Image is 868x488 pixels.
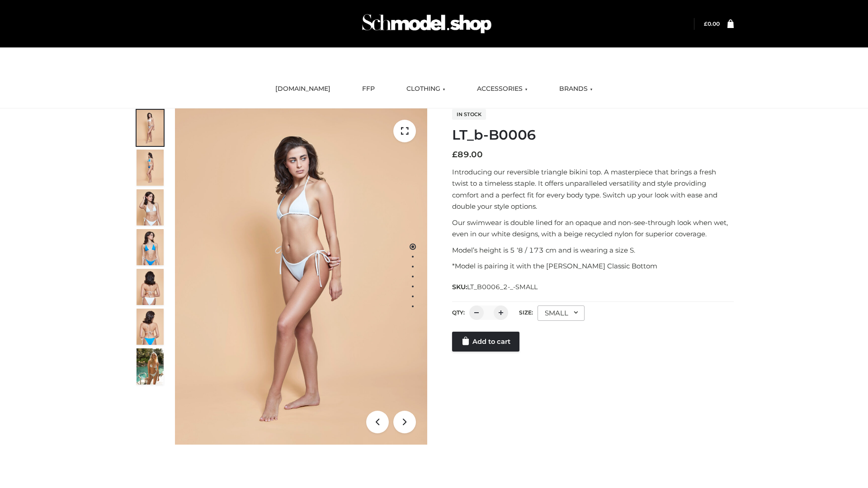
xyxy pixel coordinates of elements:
img: ArielClassicBikiniTop_CloudNine_AzureSky_OW114ECO_1 [175,108,427,445]
a: BRANDS [552,79,599,99]
img: ArielClassicBikiniTop_CloudNine_AzureSky_OW114ECO_4-scaled.jpg [137,229,164,265]
a: Add to cart [452,332,519,352]
a: [DOMAIN_NAME] [269,79,337,99]
a: FFP [355,79,382,99]
img: ArielClassicBikiniTop_CloudNine_AzureSky_OW114ECO_8-scaled.jpg [137,309,164,345]
span: SKU: [452,282,538,292]
p: Introducing our reversible triangle bikini top. A masterpiece that brings a fresh twist to a time... [452,166,734,212]
h1: LT_b-B0006 [452,127,734,143]
label: Size: [519,309,533,316]
span: £ [452,150,458,160]
img: ArielClassicBikiniTop_CloudNine_AzureSky_OW114ECO_7-scaled.jpg [137,269,164,305]
label: QTY: [452,309,465,316]
img: ArielClassicBikiniTop_CloudNine_AzureSky_OW114ECO_1-scaled.jpg [137,110,164,146]
div: SMALL [538,305,585,321]
span: LT_B0006_2-_-SMALL [467,283,538,291]
span: In stock [452,109,486,120]
img: ArielClassicBikiniTop_CloudNine_AzureSky_OW114ECO_2-scaled.jpg [137,150,164,186]
img: Arieltop_CloudNine_AzureSky2.jpg [137,348,164,385]
bdi: 89.00 [452,150,483,160]
a: ACCESSORIES [470,79,534,99]
p: Our swimwear is double lined for an opaque and non-see-through look when wet, even in our white d... [452,217,734,240]
img: ArielClassicBikiniTop_CloudNine_AzureSky_OW114ECO_3-scaled.jpg [137,189,164,225]
span: £ [704,20,708,27]
a: £0.00 [704,20,720,27]
p: *Model is pairing it with the [PERSON_NAME] Classic Bottom [452,260,734,272]
img: Schmodel Admin 964 [359,6,495,42]
p: Model’s height is 5 ‘8 / 173 cm and is wearing a size S. [452,244,734,256]
bdi: 0.00 [704,20,720,27]
a: CLOTHING [400,79,452,99]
